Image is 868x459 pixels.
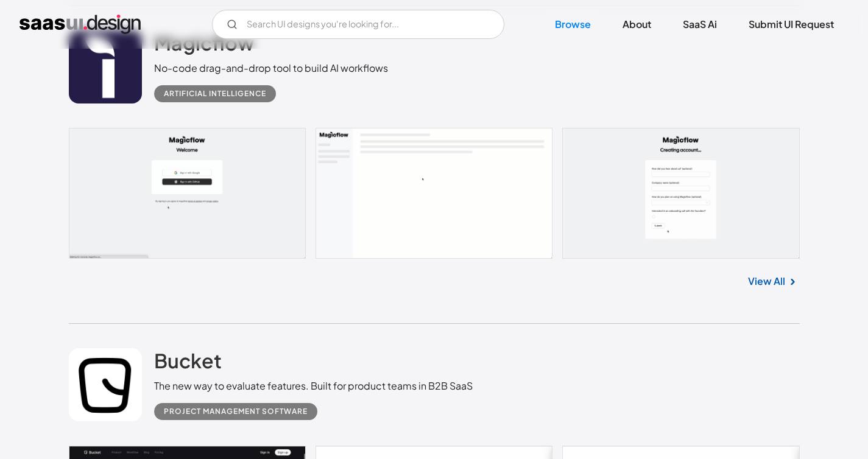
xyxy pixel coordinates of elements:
a: About [608,11,666,38]
a: home [19,15,141,34]
form: Email Form [212,10,504,39]
div: The new way to evaluate features. Built for product teams in B2B SaaS [154,379,473,393]
a: Submit UI Request [734,11,849,38]
div: Artificial Intelligence [164,86,266,101]
div: No-code drag-and-drop tool to build AI workflows [154,61,388,75]
a: SaaS Ai [668,11,732,38]
a: Bucket [154,348,222,379]
h2: Bucket [154,348,222,373]
a: View All [748,274,785,289]
h2: Magicflow [154,30,254,55]
div: Project Management Software [164,404,308,419]
a: Browse [540,11,605,38]
input: Search UI designs you're looking for... [212,10,504,39]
